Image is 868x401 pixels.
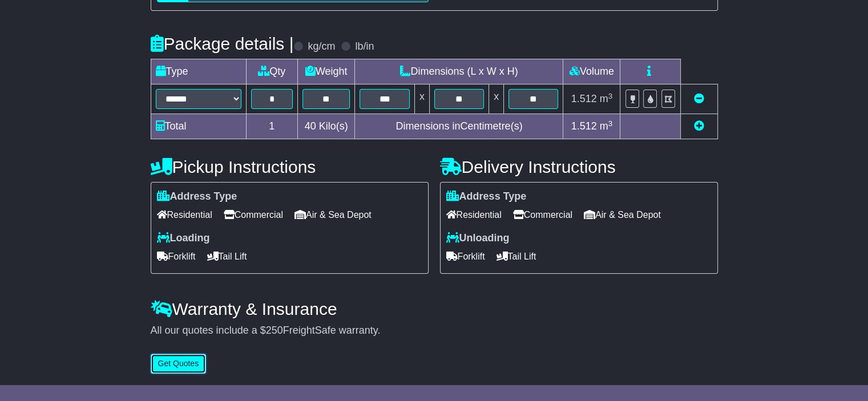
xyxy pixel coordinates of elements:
span: Air & Sea Depot [294,206,372,224]
h4: Pickup Instructions [151,157,429,176]
label: kg/cm [308,40,335,53]
td: 1 [246,114,297,139]
h4: Delivery Instructions [440,157,718,176]
span: Forklift [157,248,196,265]
span: Forklift [446,248,485,265]
td: Dimensions in Centimetre(s) [355,114,563,139]
span: m [600,120,613,132]
span: Tail Lift [207,248,247,265]
label: Unloading [446,232,510,245]
div: All our quotes include a $ FreightSafe warranty. [151,325,718,337]
span: Commercial [224,206,283,224]
label: Address Type [157,191,237,203]
td: Total [151,114,246,139]
span: Commercial [513,206,572,224]
h4: Warranty & Insurance [151,299,718,318]
span: 40 [305,120,316,132]
td: Qty [246,59,297,84]
span: m [600,93,613,104]
span: 1.512 [571,120,597,132]
td: Dimensions (L x W x H) [355,59,563,84]
td: Kilo(s) [297,114,355,139]
h4: Package details | [151,34,294,53]
button: Get Quotes [151,354,207,374]
label: Loading [157,232,210,245]
sup: 3 [608,92,613,100]
span: Residential [157,206,212,224]
span: 250 [266,325,283,336]
a: Remove this item [694,93,704,104]
span: Air & Sea Depot [584,206,661,224]
td: x [414,84,429,114]
td: x [489,84,504,114]
td: Weight [297,59,355,84]
span: 1.512 [571,93,597,104]
label: lb/in [355,40,374,53]
td: Type [151,59,246,84]
sup: 3 [608,119,613,128]
span: Tail Lift [496,248,536,265]
label: Address Type [446,191,527,203]
a: Add new item [694,120,704,132]
span: Residential [446,206,502,224]
td: Volume [563,59,620,84]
